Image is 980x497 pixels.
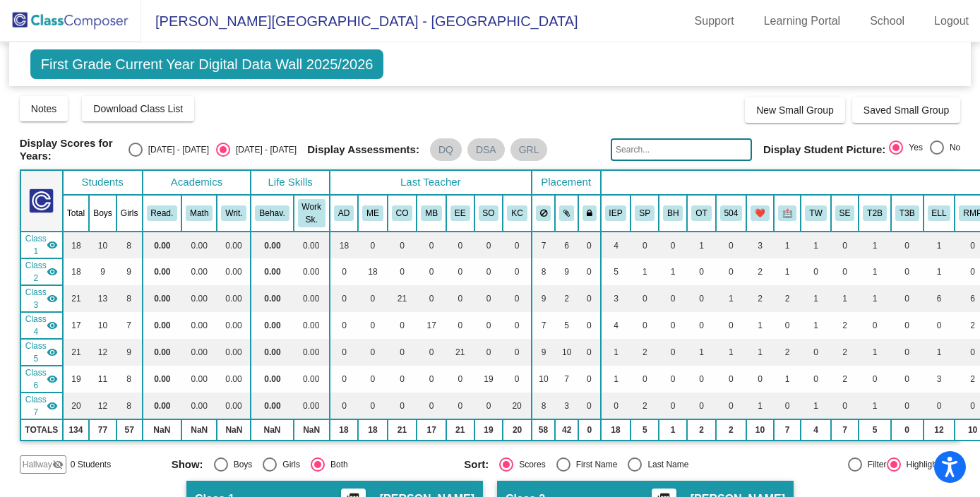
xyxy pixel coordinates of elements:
td: 8 [116,366,143,393]
td: 0 [358,339,388,366]
button: ME [362,205,383,221]
th: Academics [143,170,251,195]
td: 0.00 [251,285,293,312]
td: Sara Omlor - No Class Name [20,366,63,393]
span: [PERSON_NAME][GEOGRAPHIC_DATA] - [GEOGRAPHIC_DATA] [141,10,578,32]
td: 2 [555,285,578,312]
button: BH [663,205,683,221]
th: Last Teacher [330,170,532,195]
td: 0 [358,366,388,393]
td: 0.00 [294,312,330,339]
td: 1 [859,232,891,258]
button: Saved Small Group [852,97,960,123]
td: 0.00 [217,393,251,419]
td: 0.00 [217,285,251,312]
td: 2 [831,339,859,366]
td: 0 [716,312,747,339]
span: Display Assessments: [307,143,419,156]
td: 2 [774,285,801,312]
td: 0.00 [143,258,182,285]
td: 0 [891,312,924,339]
span: Class 6 [25,366,47,392]
th: Students [63,170,143,195]
td: 0.00 [251,366,293,393]
td: 0 [358,393,388,419]
td: 1 [746,339,774,366]
td: 1 [659,258,687,285]
td: 0 [417,339,446,366]
th: Elizabeth Eucker [446,195,474,232]
td: 0 [388,366,417,393]
td: 21 [63,285,89,312]
td: 0.00 [143,232,182,258]
th: Behavior Only IEP [659,195,687,232]
th: Mary Endsley [358,195,388,232]
td: 0 [330,285,358,312]
td: 1 [859,258,891,285]
div: Yes [903,141,923,154]
th: Carlynn Ondercin [388,195,417,232]
th: Social Emotional [831,195,859,232]
td: 0.00 [294,393,330,419]
td: 0 [578,258,601,285]
td: 0 [831,258,859,285]
td: 21 [63,339,89,366]
mat-icon: visibility [47,320,58,331]
td: 17 [417,312,446,339]
div: No [944,141,960,154]
th: Medical [774,195,801,232]
td: 0 [659,366,687,393]
td: 8 [116,232,143,258]
td: 6 [555,232,578,258]
td: 9 [89,258,116,285]
th: Keep with teacher [578,195,601,232]
td: 1 [601,366,631,393]
td: 0 [388,339,417,366]
td: 0 [891,285,924,312]
td: 0 [446,285,474,312]
button: Notes [20,96,68,121]
td: 9 [555,258,578,285]
td: 2 [631,339,659,366]
mat-radio-group: Select an option [129,143,297,157]
span: Download Class List [93,103,183,114]
td: 4 [601,312,631,339]
span: Class 2 [25,259,47,285]
button: 🏥 [778,205,797,221]
td: 0.00 [294,366,330,393]
mat-icon: visibility [47,347,58,358]
td: 0 [446,312,474,339]
a: School [859,10,916,32]
span: Class 5 [25,340,47,365]
td: 0 [659,312,687,339]
th: Kim Crow [503,195,531,232]
td: 5 [601,258,631,285]
td: 1 [924,339,955,366]
span: Display Student Picture: [763,143,885,156]
input: Search... [611,138,752,161]
td: 1 [687,339,715,366]
td: 1 [859,339,891,366]
span: Saved Small Group [864,104,949,116]
td: 1 [774,258,801,285]
th: Life Skills [251,170,329,195]
td: Elizabeth Eucker - No Class Name [20,339,63,366]
button: Download Class List [82,96,194,121]
td: 13 [89,285,116,312]
td: 0 [891,366,924,393]
td: 1 [801,232,830,258]
th: Occupational Therapy Only IEP [687,195,715,232]
td: 9 [116,258,143,285]
td: 7 [532,232,556,258]
td: 0 [358,312,388,339]
td: 0.00 [143,312,182,339]
td: 0.00 [217,232,251,258]
td: 0 [503,232,531,258]
td: 0 [631,285,659,312]
td: 0.00 [181,285,217,312]
td: 18 [358,258,388,285]
button: EE [450,205,470,221]
td: 0 [474,339,503,366]
td: 18 [330,232,358,258]
td: 0 [659,285,687,312]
